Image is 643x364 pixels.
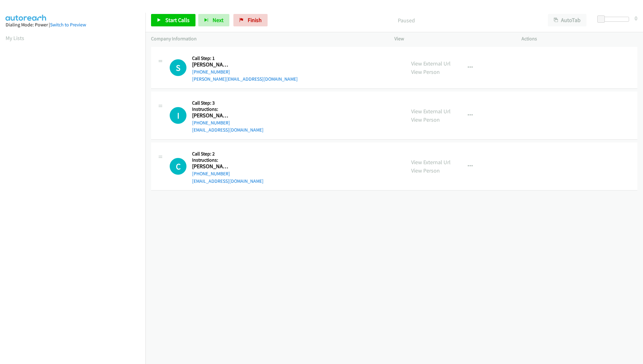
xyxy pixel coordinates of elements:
[165,16,190,24] span: Start Calls
[192,61,228,68] h2: [PERSON_NAME]
[50,22,86,28] a: Switch to Preview
[411,60,451,67] a: View External Url
[170,158,186,175] div: The call is yet to be attempted
[170,107,186,124] div: The call is yet to be attempted
[411,108,451,115] a: View External Url
[6,34,24,42] a: My Lists
[276,16,537,25] p: Paused
[411,167,440,174] a: View Person
[192,163,228,170] h2: [PERSON_NAME]
[192,69,230,75] a: [PHONE_NUMBER]
[192,171,230,177] a: [PHONE_NUMBER]
[170,107,186,124] h1: I
[192,178,264,184] a: [EMAIL_ADDRESS][DOMAIN_NAME]
[521,35,637,43] p: Actions
[248,16,262,24] span: Finish
[170,59,186,76] div: The call is yet to be attempted
[192,106,264,112] h5: Instructions:
[192,112,228,119] h2: [PERSON_NAME]
[192,157,264,163] h5: Instructions:
[192,120,230,126] a: [PHONE_NUMBER]
[151,35,383,43] p: Company Information
[6,21,140,29] div: Dialing Mode: Power |
[635,14,637,22] div: 0
[192,76,298,82] a: [PERSON_NAME][EMAIL_ADDRESS][DOMAIN_NAME]
[411,116,440,123] a: View Person
[213,16,223,24] span: Next
[411,68,440,75] a: View Person
[192,100,264,106] h5: Call Step: 3
[233,14,268,26] a: Finish
[192,55,298,61] h5: Call Step: 1
[151,14,195,26] a: Start Calls
[198,14,229,26] button: Next
[170,59,186,76] h1: S
[6,48,145,343] iframe: Dialpad
[192,151,264,157] h5: Call Step: 2
[600,17,629,22] div: Delay between calls (in seconds)
[411,159,451,166] a: View External Url
[170,158,186,175] h1: C
[394,35,510,43] p: View
[192,127,264,133] a: [EMAIL_ADDRESS][DOMAIN_NAME]
[548,14,586,26] button: AutoTab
